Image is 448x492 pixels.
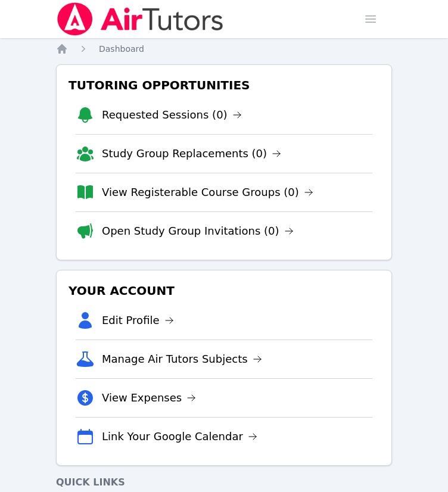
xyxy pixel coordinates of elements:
a: Link Your Google Calendar [102,428,257,445]
a: View Expenses [102,390,196,406]
a: Requested Sessions (0) [102,107,242,123]
h3: Your Account [66,280,382,301]
h4: Quick Links [56,475,392,490]
a: Edit Profile [102,312,174,329]
a: View Registerable Course Groups (0) [102,184,313,201]
a: Manage Air Tutors Subjects [102,351,262,368]
h3: Tutoring Opportunities [66,74,382,96]
a: Open Study Group Invitations (0) [102,223,294,239]
a: Dashboard [99,43,144,55]
img: Air Tutors [56,2,225,36]
span: Dashboard [99,44,144,54]
nav: Breadcrumb [56,43,392,55]
a: Study Group Replacements (0) [102,145,281,162]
